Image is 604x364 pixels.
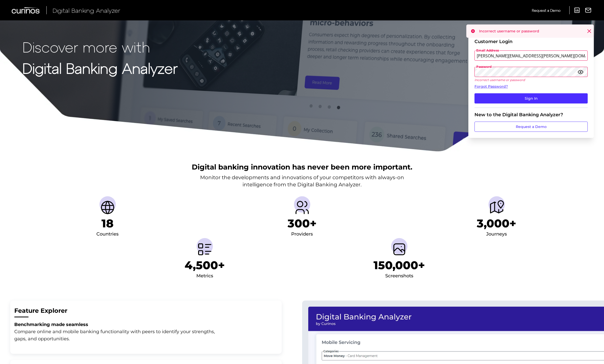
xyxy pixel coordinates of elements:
a: Request a Demo [474,122,588,132]
span: Email Address [476,48,499,53]
strong: Benchmarking made seamless [14,322,88,327]
img: Journeys [489,199,505,216]
img: Countries [99,199,116,216]
button: Sign In [474,93,588,103]
img: Screenshots [391,241,407,257]
button: Feature ExplorerBenchmarking made seamless Compare online and mobile banking functionality with p... [10,301,282,354]
div: Metrics [196,272,213,280]
h1: 300+ [288,217,317,230]
div: Providers [291,230,313,238]
p: Discover more with [22,39,178,55]
img: Metrics [197,241,213,257]
h1: 3,000+ [477,217,516,230]
strong: Digital Banking Analyzer [22,59,178,76]
img: Providers [294,199,310,216]
h2: Digital banking innovation has never been more important. [192,162,412,172]
div: New to the Digital Banking Analyzer? [474,112,588,118]
h1: 150,000+ [374,258,425,272]
p: Compare online and mobile banking functionality with peers to identify your strengths, gaps, and ... [14,328,218,342]
div: Countries [96,230,119,238]
h2: Feature Explorer [14,307,278,315]
h1: 4,500+ [185,258,225,272]
span: Digital Banking Analyzer [53,7,120,14]
span: Request a Demo [532,8,560,12]
a: Forgot Password? [474,84,588,89]
div: Customer Login [474,39,588,44]
p: Incorrect username or password [474,78,588,82]
p: Monitor the developments and innovations of your competitors with always-on intelligence from the... [200,174,404,188]
div: Screenshots [385,272,413,280]
img: Curinos [12,7,40,14]
div: Journeys [486,230,507,238]
span: Password [476,65,492,69]
a: Request a Demo [532,6,560,15]
h1: 18 [101,217,113,230]
div: Incorrect username or password [466,24,594,38]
